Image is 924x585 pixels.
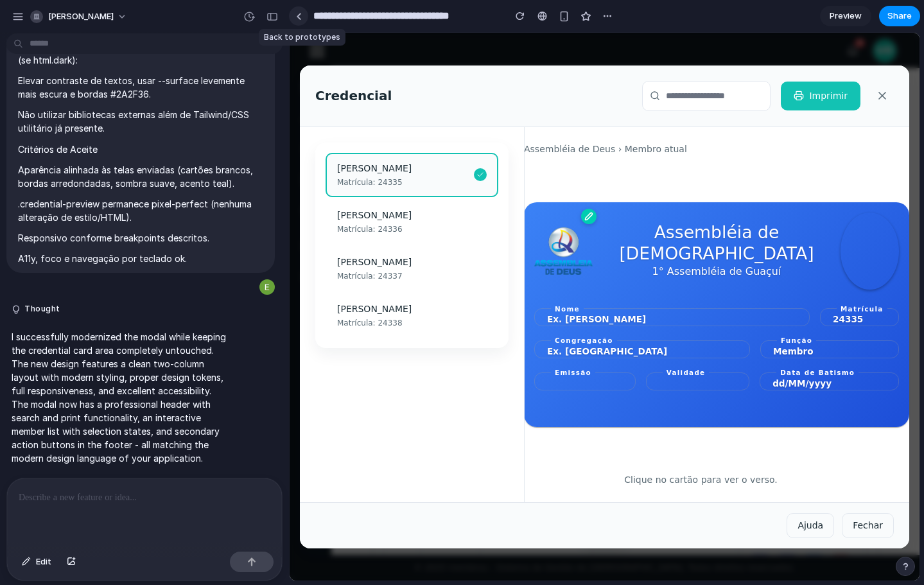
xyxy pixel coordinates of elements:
p: Não utilizar bibliotecas externas além de Tailwind/CSS utilitário já presente. [18,108,263,135]
p: Aparência alinhada às telas enviadas (cartões brancos, bordas arredondadas, sombra suave, acento ... [18,163,263,190]
p: Elevar contraste de textos, usar --surface levemente mais escura e bordas #2A2F36. [18,74,263,101]
div: Back to prototypes [259,29,345,46]
button: Edit [15,552,58,572]
span: Share [887,10,912,22]
div: Assembléia de Deus › Membro atual [234,110,588,123]
p: Critérios de Aceite [18,143,263,156]
a: Preview [820,6,871,26]
legend: Congregação [261,304,327,311]
button: [PERSON_NAME] [25,6,134,27]
p: Responsivo conforme breakpoints descritos. [18,231,263,245]
button: Share [879,6,920,26]
span: Preview [830,10,862,22]
span: [PERSON_NAME] [48,10,114,23]
legend: Emissão [261,336,306,344]
p: I successfully modernized the modal while keeping the credential card area completely untouched. ... [12,330,226,465]
p: A11y, foco e navegação por teclado ok. [18,252,263,265]
p: .credential-preview permanece pixel-perfect (nenhuma alteração de estilo/HTML). [18,197,263,224]
h3: Assembléia de [DEMOGRAPHIC_DATA] [303,189,550,231]
div: Ex. [GEOGRAPHIC_DATA] [255,312,460,325]
div: Ex. [PERSON_NAME] [255,280,519,293]
span: Edit [36,555,51,568]
p: Clique no cartão para ver o verso. [234,441,588,454]
img: Logo [245,180,303,257]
